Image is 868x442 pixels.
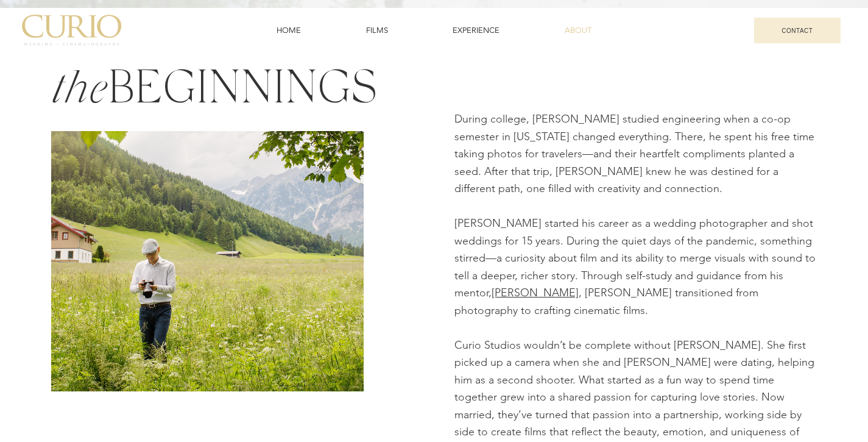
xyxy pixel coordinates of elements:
nav: Site [246,19,621,42]
a: EXPERIENCE [423,19,530,42]
a: HOME [246,19,331,42]
span: [PERSON_NAME] started his career as a wedding photographer and shot weddings for 15 years. During... [454,216,816,317]
a: FILMS [336,19,418,42]
a: CONTACT [754,18,841,43]
span: ABOUT [565,25,591,36]
span: CONTACT [782,27,813,34]
img: IMG_1215 Edited copy.JPG [51,131,363,391]
span: BEGINNINGS [108,57,376,112]
span: EXPERIENCE [453,25,499,36]
span: the [51,57,376,112]
span: HOME [277,25,301,36]
a: ABOUT [535,19,622,42]
span: FILMS [366,25,388,36]
span: During college, [PERSON_NAME] studied engineering when a co-op semester in [US_STATE] changed eve... [454,112,814,195]
a: [PERSON_NAME] [492,286,579,299]
img: C_Logo.png [22,15,121,46]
